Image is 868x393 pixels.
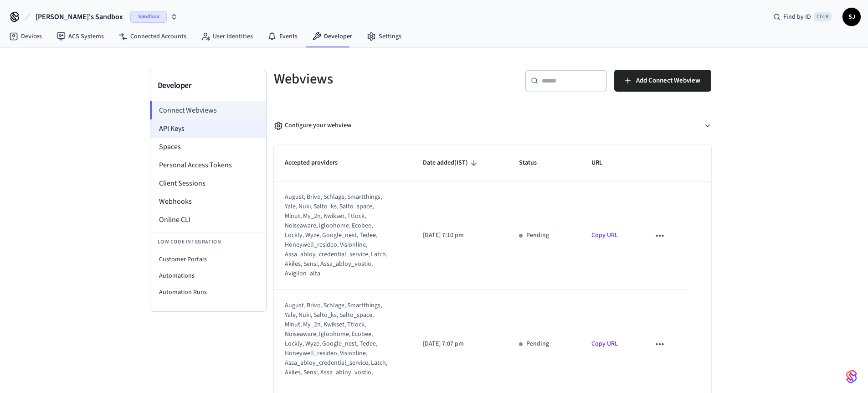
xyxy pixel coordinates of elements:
li: Client Sessions [150,174,266,192]
li: Automations [150,268,266,284]
p: Pending [526,339,549,349]
h5: Webviews [274,70,487,88]
a: Developer [305,28,360,45]
li: Spaces [150,138,266,156]
img: SeamLogoGradient.69752ec5.svg [846,369,857,384]
span: Date added(IST) [423,156,480,170]
button: Configure your webview [274,114,711,138]
span: Sandbox [130,11,167,23]
div: august, brivo, schlage, smartthings, yale, nuki, salto_ks, salto_space, minut, my_2n, kwikset, tt... [285,192,390,279]
li: Customer Portals [150,251,266,268]
p: [DATE] 7:07 pm [423,339,497,349]
div: Find by IDCtrl K [766,9,839,25]
li: Online CLI [150,211,266,229]
a: Connected Accounts [111,28,194,45]
a: Settings [360,28,409,45]
div: Configure your webview [274,121,351,130]
a: Copy URL [591,339,618,348]
a: Events [260,28,305,45]
li: Connect Webviews [150,101,266,119]
span: Accepted providers [285,156,349,170]
p: Pending [526,231,549,240]
span: SJ [843,9,860,25]
p: [DATE] 7:10 pm [423,231,497,240]
a: Copy URL [591,231,618,240]
a: ACS Systems [49,28,111,45]
span: Ctrl K [814,12,832,21]
li: Personal Access Tokens [150,156,266,174]
span: [PERSON_NAME]'s Sandbox [36,11,123,22]
span: URL [591,156,614,170]
span: Find by ID [783,12,811,21]
li: API Keys [150,119,266,138]
a: Devices [2,28,49,45]
li: Webhooks [150,192,266,211]
li: Low Code Integration [150,233,266,251]
div: august, brivo, schlage, smartthings, yale, nuki, salto_ks, salto_space, minut, my_2n, kwikset, tt... [285,301,390,387]
li: Automation Runs [150,284,266,300]
span: Status [519,156,549,170]
a: User Identities [194,28,260,45]
span: Add Connect Webview [636,75,700,87]
button: Add Connect Webview [614,70,711,92]
button: SJ [842,8,861,26]
h3: Developer [158,79,259,92]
